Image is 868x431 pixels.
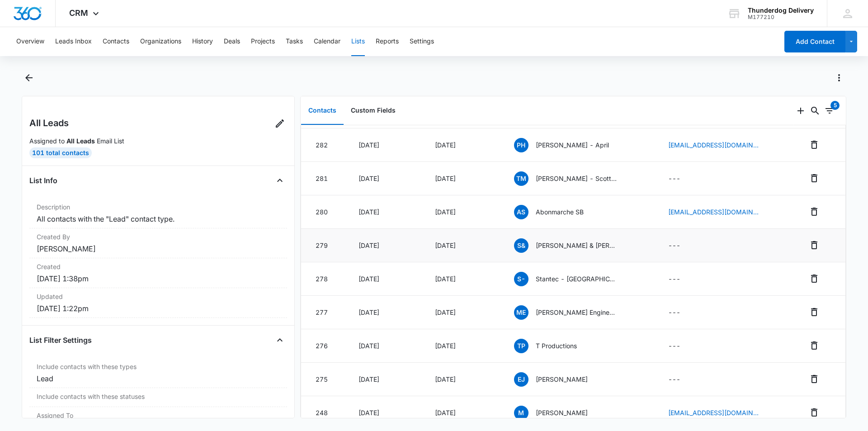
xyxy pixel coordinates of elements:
div: 280 [316,207,337,217]
dd: [DATE] 1:22pm [37,303,280,314]
h4: List Filter Settings [29,335,92,346]
dt: Include contacts with these statuses [37,392,280,401]
div: 276 [316,341,337,350]
dt: Created [37,262,280,271]
dt: Updated [37,292,280,301]
h2: All Leads [29,116,69,130]
td: --- [657,363,796,396]
div: Include contacts with these statuses [29,388,287,407]
span: EJ [514,372,528,387]
p: [PERSON_NAME] Engineering SB [536,308,617,317]
div: [DATE] [359,274,414,284]
span: S- [514,272,528,286]
dt: Created By [37,232,280,242]
span: AS [514,205,528,219]
div: [DATE] [359,374,414,384]
dt: Include contacts with these types [37,362,280,371]
td: --- [657,229,796,262]
div: [DATE] [435,174,492,183]
div: 277 [316,308,337,317]
div: account name [748,7,814,14]
div: 281 [316,174,337,183]
button: Contacts [301,97,344,125]
p: T Productions [536,341,577,350]
button: Reports [376,27,399,56]
span: S& [514,238,528,253]
td: --- [657,329,796,363]
div: 101 Total Contacts [29,147,92,158]
div: [DATE] [359,308,414,317]
button: Settings [410,27,434,56]
a: [EMAIL_ADDRESS][DOMAIN_NAME] [668,140,759,150]
dd: [DATE] 1:38pm [37,273,280,284]
button: Close [273,173,287,188]
div: [DATE] [435,374,492,384]
h4: List Info [29,175,57,186]
button: Contacts [103,27,129,56]
div: 278 [316,274,337,284]
p: [PERSON_NAME] [536,374,588,384]
p: Abonmarche SB [536,207,584,217]
button: Add Contact [784,31,845,52]
button: Projects [251,27,275,56]
button: Remove [807,305,821,319]
p: [PERSON_NAME] [536,408,588,417]
dd: All contacts with the "Lead" contact type. [37,213,280,224]
td: --- [657,162,796,195]
div: [DATE] [359,341,414,350]
div: Include contacts with these typesLead [29,358,287,388]
span: TM [514,171,528,186]
span: ME [514,305,528,320]
button: Tasks [286,27,303,56]
p: [PERSON_NAME] - Scottsdale [536,174,617,183]
strong: All Leads [66,137,95,145]
span: PH [514,138,528,152]
p: [PERSON_NAME] - April [536,140,609,150]
dd: Lead [37,373,280,384]
div: [DATE] [359,140,414,150]
div: DescriptionAll contacts with the "Lead" contact type. [29,199,287,228]
dt: Assigned To [37,411,280,420]
p: Stantec - [GEOGRAPHIC_DATA] [536,274,617,284]
button: Remove [807,338,821,353]
div: [DATE] [359,174,414,183]
button: Remove [807,271,821,286]
div: [DATE] [435,207,492,217]
div: [DATE] [435,341,492,350]
a: [EMAIL_ADDRESS][DOMAIN_NAME] [668,408,759,417]
td: --- [657,296,796,329]
button: Lists [351,27,365,56]
button: Custom Fields [344,97,403,125]
button: Overview [16,27,44,56]
div: Updated[DATE] 1:22pm [29,288,287,318]
button: Filters [822,104,837,118]
span: CRM [69,8,88,18]
button: Remove [807,137,821,152]
div: Created[DATE] 1:38pm [29,258,287,288]
div: 248 [316,408,337,417]
div: [DATE] [359,207,414,217]
div: [DATE] [435,308,492,317]
dt: Description [37,202,280,212]
button: Actions [832,71,846,85]
button: Leads Inbox [55,27,92,56]
div: [DATE] [435,274,492,284]
div: [DATE] [435,408,492,417]
button: Calendar [314,27,340,56]
div: 5 items [830,101,840,110]
button: Remove [807,238,821,252]
div: [DATE] [435,140,492,150]
button: Organizations [140,27,181,56]
p: Assigned to Email List [29,136,287,146]
span: M [514,406,528,420]
div: Created By[PERSON_NAME] [29,228,287,258]
div: 279 [316,241,337,250]
div: 282 [316,140,337,150]
div: account id [748,14,814,20]
button: Remove [807,171,821,185]
div: [DATE] [359,408,414,417]
button: Back [22,71,36,85]
div: 275 [316,374,337,384]
td: --- [657,262,796,296]
span: TP [514,339,528,353]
